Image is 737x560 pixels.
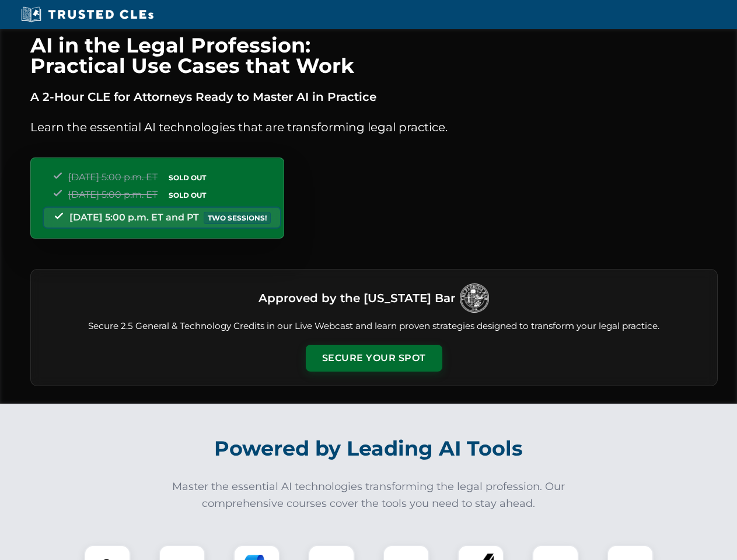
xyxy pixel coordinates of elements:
h3: Approved by the [US_STATE] Bar [259,288,455,309]
button: Secure Your Spot [306,345,442,372]
h2: Powered by Leading AI Tools [46,428,692,469]
p: Master the essential AI technologies transforming the legal profession. Our comprehensive courses... [165,478,573,512]
img: Logo [460,283,489,313]
span: SOLD OUT [165,189,210,201]
span: [DATE] 5:00 p.m. ET [68,189,158,200]
p: Secure 2.5 General & Technology Credits in our Live Webcast and learn proven strategies designed ... [45,320,703,333]
span: SOLD OUT [165,171,210,184]
h1: AI in the Legal Profession: Practical Use Cases that Work [30,35,718,76]
img: Trusted CLEs [18,6,157,23]
p: Learn the essential AI technologies that are transforming legal practice. [30,118,718,136]
p: A 2-Hour CLE for Attorneys Ready to Master AI in Practice [30,87,718,106]
span: [DATE] 5:00 p.m. ET [68,171,158,183]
